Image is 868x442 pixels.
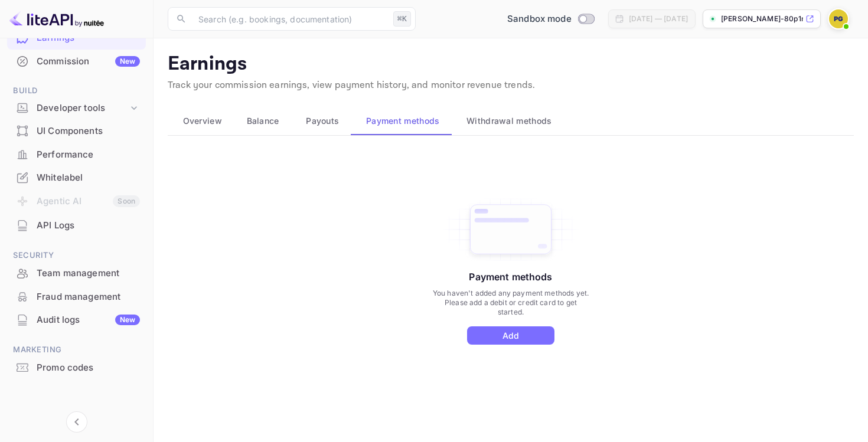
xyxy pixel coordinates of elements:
[7,249,146,262] span: Security
[7,214,146,236] a: API Logs
[168,53,854,76] p: Earnings
[439,195,583,264] img: Add Card
[7,286,146,309] div: Fraud management
[469,270,552,284] p: Payment methods
[7,262,146,284] a: Team management
[66,411,87,433] button: Collapse navigation
[7,84,146,97] span: Build
[37,31,140,45] div: Earnings
[7,214,146,237] div: API Logs
[7,262,146,285] div: Team management
[9,9,104,28] img: LiteAPI logo
[115,56,140,67] div: New
[37,171,140,185] div: Whitelabel
[393,11,411,27] div: ⌘K
[37,102,128,115] div: Developer tools
[829,9,848,28] img: Phani Gorantla
[306,114,339,128] span: Payouts
[502,12,599,26] div: Switch to Production mode
[7,27,146,50] div: Earnings
[191,7,389,31] input: Search (e.g. bookings, documentation)
[37,313,140,327] div: Audit logs
[37,55,140,68] div: Commission
[7,286,146,307] a: Fraud management
[7,309,146,330] a: Audit logsNew
[37,219,140,233] div: API Logs
[7,166,146,189] div: Whitelabel
[7,143,146,165] a: Performance
[7,50,146,73] div: CommissionNew
[37,361,140,375] div: Promo codes
[7,50,146,72] a: CommissionNew
[721,14,803,24] p: [PERSON_NAME]-80p1n.n...
[7,120,146,142] a: UI Components
[466,114,552,128] span: Withdrawal methods
[467,326,554,345] button: Add
[431,289,590,317] p: You haven't added any payment methods yet. Please add a debit or credit card to get started.
[37,290,140,304] div: Fraud management
[37,148,140,162] div: Performance
[7,143,146,166] div: Performance
[7,27,146,48] a: Earnings
[7,356,146,378] a: Promo codes
[37,125,140,138] div: UI Components
[7,166,146,188] a: Whitelabel
[366,114,440,128] span: Payment methods
[168,107,854,135] div: scrollable auto tabs example
[37,267,140,280] div: Team management
[7,120,146,143] div: UI Components
[115,315,140,325] div: New
[168,78,854,93] p: Track your commission earnings, view payment history, and monitor revenue trends.
[7,98,146,119] div: Developer tools
[247,114,279,128] span: Balance
[629,14,688,24] div: [DATE] — [DATE]
[7,356,146,379] div: Promo codes
[7,309,146,332] div: Audit logsNew
[507,12,572,26] span: Sandbox mode
[183,114,222,128] span: Overview
[7,343,146,356] span: Marketing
